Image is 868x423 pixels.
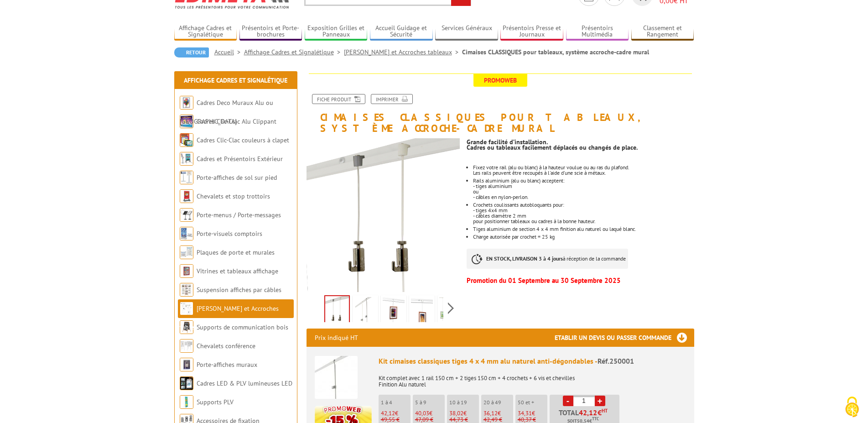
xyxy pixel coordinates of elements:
[598,356,634,366] span: Réf.250001
[473,170,694,176] p: Les rails peuvent être recoupés à l'aide d'une scie à métaux.
[370,24,433,39] a: Accueil Guidage et Sécurité
[435,24,498,39] a: Services Généraux
[197,360,257,369] a: Porte-affiches muraux
[180,245,193,259] img: Plaques de porte et murales
[307,138,460,292] img: 250004_250003_kit_cimaise_cable_nylon_perlon.jpg
[473,189,694,194] p: ou
[415,417,445,423] p: 47,09 €
[592,416,599,421] sup: TTC
[449,409,463,417] span: 38,02
[631,24,694,39] a: Classement et Rangement
[473,183,694,189] p: - tiges aluminium
[180,189,193,203] img: Chevalets et stop trottoirs
[197,173,277,182] a: Porte-affiches de sol sur pied
[483,399,513,406] p: 20 à 49
[180,283,193,297] img: Suspension affiches par câbles
[180,302,193,315] img: Cimaises et Accroches tableaux
[371,94,413,104] a: Imprimer
[462,47,649,57] li: Cimaises CLASSIQUES pour tableaux, système accroche-cadre mural
[579,409,598,416] span: 42,12
[473,194,694,200] p: - câbles en nylon-perlon.
[381,409,395,417] span: 42,12
[500,24,563,39] a: Présentoirs Presse et Journaux
[602,407,608,414] sup: HT
[598,409,602,416] span: €
[180,395,193,409] img: Supports PLV
[180,304,279,331] a: [PERSON_NAME] et Accroches tableaux
[483,417,513,423] p: 42,49 €
[473,74,527,87] span: Promoweb
[180,96,193,110] img: Cadres Deco Muraux Alu ou Bois
[312,94,365,104] a: Fiche produit
[473,202,694,208] p: Crochets coulissants autobloquants pour:
[439,297,461,325] img: 250014_rail_alu_horizontal_tiges_cables.jpg
[174,24,237,39] a: Affichage Cadres et Signalétique
[197,342,255,350] a: Chevalets conférence
[836,392,868,423] button: Cookies (fenêtre modale)
[449,399,479,406] p: 10 à 19
[467,145,694,150] p: Cadres ou tableaux facilement déplacés ou changés de place.
[449,417,479,423] p: 44,73 €
[483,410,513,417] p: €
[197,192,270,200] a: Chevalets et stop trottoirs
[180,208,193,222] img: Porte-menus / Porte-messages
[180,152,193,166] img: Cadres et Présentoirs Extérieur
[595,396,605,406] a: +
[381,410,411,417] p: €
[415,410,445,417] p: €
[197,117,276,125] a: Cadres Clic-Clac Alu Clippant
[473,178,694,183] p: Rails aluminium (alu ou blanc) acceptent:
[197,211,281,219] a: Porte-menus / Porte-messages
[381,399,411,406] p: 1 à 4
[381,417,411,423] p: 49,55 €
[473,234,694,240] li: Charge autorisée par crochet = 25 kg
[214,48,244,56] a: Accueil
[180,171,193,184] img: Porte-affiches de sol sur pied
[447,301,455,316] span: Next
[449,410,479,417] p: €
[244,48,344,56] a: Affichage Cadres et Signalétique
[239,24,302,39] a: Présentoirs et Porte-brochures
[473,208,694,213] p: - tiges 4x4 mm
[379,369,686,388] p: Kit complet avec 1 rail 150 cm + 2 tiges 150 cm + 4 crochets + 6 vis et chevilles Finition Alu na...
[180,227,193,240] img: Porte-visuels comptoirs
[518,409,532,417] span: 34,31
[473,213,694,219] p: - câbles diamètre 2 mm
[197,230,262,238] a: Porte-visuels comptoirs
[305,24,368,39] a: Exposition Grilles et Panneaux
[180,264,193,278] img: Vitrines et tableaux affichage
[325,296,349,324] img: 250004_250003_kit_cimaise_cable_nylon_perlon.jpg
[180,339,193,353] img: Chevalets conférence
[180,376,193,390] img: Cadres LED & PLV lumineuses LED
[197,323,288,331] a: Supports de communication bois
[197,136,289,144] a: Cadres Clic-Clac couleurs à clapet
[415,409,429,417] span: 40,03
[566,24,629,39] a: Présentoirs Multimédia
[841,396,863,418] img: Cookies (fenêtre modale)
[555,329,694,347] h3: Etablir un devis ou passer commande
[379,356,686,366] div: Kit cimaises classiques tiges 4 x 4 mm alu naturel anti-dégondables -
[315,356,358,399] img: Kit cimaises classiques tiges 4 x 4 mm alu naturel anti-dégondables
[197,379,292,387] a: Cadres LED & PLV lumineuses LED
[473,165,694,170] p: Fixez votre rail (alu ou blanc) à la hauteur voulue ou au ras du plafond.
[180,99,273,125] a: Cadres Deco Muraux Alu ou [GEOGRAPHIC_DATA]
[486,255,563,262] strong: EN STOCK, LIVRAISON 3 à 4 jours
[197,155,283,163] a: Cadres et Présentoirs Extérieur
[197,398,234,406] a: Supports PLV
[197,286,281,294] a: Suspension affiches par câbles
[411,297,433,325] img: cimaises_classiques_pour_tableaux_systeme_accroche_cadre_250001_4bis.jpg
[180,358,193,371] img: Porte-affiches muraux
[174,47,209,57] a: Retour
[197,248,275,256] a: Plaques de porte et murales
[467,139,694,145] p: Grande facilité d’installation.
[518,410,547,417] p: €
[344,48,462,56] a: [PERSON_NAME] et Accroches tableaux
[563,396,573,406] a: -
[467,249,628,269] p: à réception de la commande
[180,133,193,147] img: Cadres Clic-Clac couleurs à clapet
[197,267,278,275] a: Vitrines et tableaux affichage
[184,76,287,84] a: Affichage Cadres et Signalétique
[467,278,694,283] p: Promotion du 01 Septembre au 30 Septembre 2025
[518,399,547,406] p: 50 et +
[415,399,445,406] p: 5 à 9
